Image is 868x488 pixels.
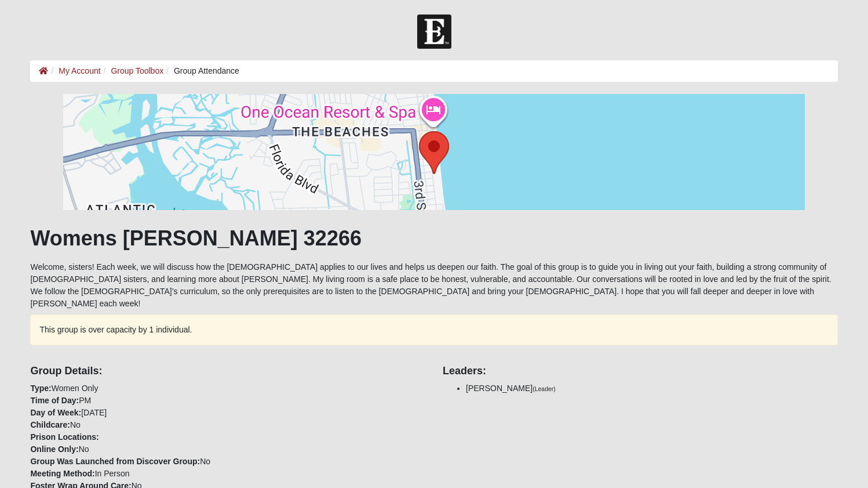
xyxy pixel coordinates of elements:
strong: Group Was Launched from Discover Group: [30,457,200,466]
img: Church of Eleven22 Logo [417,15,451,49]
strong: Time of Day: [30,396,79,405]
strong: Prison Locations: [30,432,99,442]
h4: Leaders: [443,365,838,378]
h4: Group Details: [30,365,425,378]
h1: Womens [PERSON_NAME] 32266 [30,226,837,251]
a: My Account [59,66,100,75]
li: Group Attendance [163,65,239,77]
strong: Day of Week: [30,408,81,417]
a: Group Toolbox [111,66,163,75]
small: (Leader) [533,385,556,392]
div: This group is over capacity by 1 individual. [30,315,837,345]
strong: Childcare: [30,420,70,429]
li: [PERSON_NAME] [466,382,838,395]
strong: Online Only: [30,444,78,454]
strong: Type: [30,384,51,393]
